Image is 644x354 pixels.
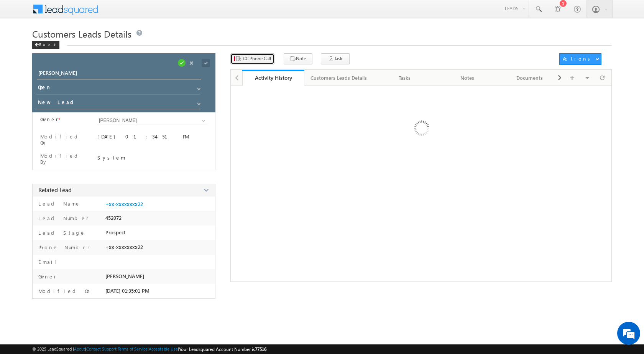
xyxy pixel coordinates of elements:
[13,40,32,50] img: d_60004797649_company_0_60004797649
[112,236,139,247] em: Submit
[304,70,374,86] a: Customers Leads Details
[32,41,59,49] div: Back
[436,70,499,86] a: Notes
[40,116,58,122] label: Owner
[36,244,90,251] label: Phone Number
[126,4,144,22] div: Minimize live chat window
[374,70,436,86] a: Tasks
[74,346,85,351] a: About
[32,28,131,40] span: Customers Leads Details
[37,69,201,79] input: Opportunity Name Opportunity Name
[242,70,305,86] a: Activity History
[243,55,271,62] span: CC Phone Call
[499,70,561,86] a: Documents
[36,273,56,280] label: Owner
[36,82,199,94] input: Status
[381,90,461,169] img: Loading ...
[36,97,199,109] input: Stage
[86,346,117,351] a: Contact Support
[32,346,266,353] span: © 2025 LeadSquared | | | | |
[179,346,266,352] span: Your Leadsquared Account Number is
[310,73,367,82] div: Customers Leads Details
[97,133,207,144] div: [DATE] 01:34:51 PM
[40,153,88,165] label: Modified By
[97,116,207,125] input: Type to Search
[36,259,63,265] label: Email
[118,346,148,351] a: Terms of Service
[38,186,72,194] span: Related Lead
[36,200,80,207] label: Lead Name
[321,53,350,64] button: Task
[198,117,207,125] a: Show All Items
[97,154,207,161] div: System
[230,53,274,64] button: CC Phone Call
[559,53,601,65] button: Actions
[248,74,299,81] div: Activity History
[149,346,178,351] a: Acceptable Use
[36,229,85,236] label: Lead Stage
[105,244,143,250] span: +xx-xxxxxxxx22
[442,73,492,82] div: Notes
[36,288,91,295] label: Modified On
[40,40,129,50] div: Leave a message
[40,133,88,146] label: Modified On
[284,53,312,64] button: Note
[380,73,429,82] div: Tasks
[505,73,554,82] div: Documents
[105,201,143,207] a: +xx-xxxxxxxx22
[105,229,126,235] span: Prospect
[255,346,266,352] span: 77516
[193,83,203,91] a: Show All Items
[10,71,140,230] textarea: Type your message and click 'Submit'
[563,55,593,62] div: Actions
[36,215,89,222] label: Lead Number
[105,288,149,294] span: [DATE] 01:35:01 PM
[193,98,203,106] a: Show All Items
